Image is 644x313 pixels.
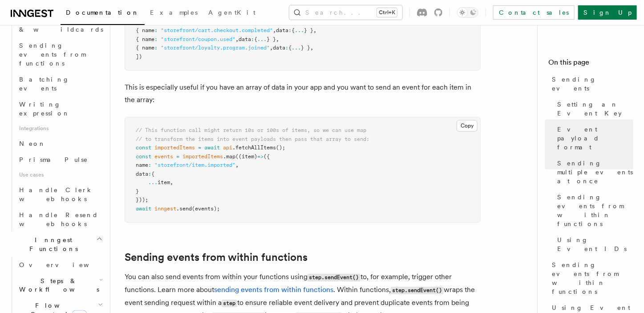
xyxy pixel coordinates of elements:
[148,162,151,168] span: :
[223,144,232,151] span: api
[251,36,254,42] span: :
[19,211,98,227] span: Handle Resend webhooks
[16,12,105,37] a: Multiple triggers & wildcards
[136,206,151,212] span: await
[125,251,308,264] a: Sending events from within functions
[145,3,203,24] a: Examples
[554,189,633,232] a: Sending events from within functions
[310,45,313,51] span: ,
[292,45,301,51] span: ...
[16,168,105,182] span: Use cases
[457,7,478,18] button: Toggle dark mode
[19,140,46,147] span: Neon
[16,96,105,121] a: Writing expression
[192,206,220,212] span: (events);
[557,235,633,253] span: Using Event IDs
[239,36,251,42] span: data
[552,260,633,296] span: Sending events from within functions
[66,9,139,16] span: Documentation
[232,144,276,151] span: .fetchAllItems
[235,153,257,160] span: ((item)
[154,45,158,51] span: :
[61,3,145,25] a: Documentation
[548,257,633,300] a: Sending events from within functions
[136,36,154,42] span: { name
[377,8,397,17] kbd: Ctrl+K
[554,155,633,189] a: Sending multiple events at once
[289,5,402,20] button: Search...Ctrl+K
[158,179,170,185] span: item
[554,232,633,257] a: Using Event IDs
[16,136,105,152] a: Neon
[154,153,173,160] span: events
[257,153,263,160] span: =>
[161,27,273,33] span: "storefront/cart.checkout.completed"
[151,171,154,177] span: {
[273,27,276,33] span: ,
[16,273,105,298] button: Steps & Workflows
[7,235,96,253] span: Inngest Functions
[552,75,633,93] span: Sending events
[16,182,105,207] a: Handle Clerk webhooks
[554,121,633,155] a: Event payload format
[270,45,273,51] span: ,
[304,27,313,33] span: } }
[557,193,633,228] span: Sending events from within functions
[148,179,158,185] span: ...
[457,120,478,132] button: Copy
[19,186,93,202] span: Handle Clerk webhooks
[235,36,239,42] span: ,
[19,76,69,92] span: Batching events
[557,125,633,152] span: Event payload format
[257,36,267,42] span: ...
[578,5,637,20] a: Sign Up
[557,159,633,185] span: Sending multiple events at once
[136,153,151,160] span: const
[208,9,255,16] span: AgentKit
[214,285,333,294] a: sending events from within functions
[276,27,288,33] span: data
[548,57,633,71] h4: On this page
[276,144,285,151] span: ();
[136,136,369,142] span: // to transform the items into event payloads then pass that array to send:
[276,36,279,42] span: ,
[154,36,158,42] span: :
[288,45,292,51] span: {
[176,153,179,160] span: =
[391,287,444,294] code: step.sendEvent()
[308,274,360,281] code: step.sendEvent()
[548,71,633,96] a: Sending events
[136,127,366,133] span: // This function call might return 10s or 100s of items, so we can use map
[136,197,148,203] span: }));
[204,144,220,151] span: await
[136,171,148,177] span: data
[7,232,105,257] button: Inngest Functions
[19,156,88,163] span: Prisma Pulse
[273,45,285,51] span: data
[136,188,139,194] span: }
[176,206,192,212] span: .send
[313,27,316,33] span: ,
[154,27,158,33] span: :
[136,162,148,168] span: name
[557,100,633,118] span: Setting an Event Key
[16,71,105,96] a: Batching events
[16,276,99,294] span: Steps & Workflows
[136,144,151,151] span: const
[222,300,237,307] code: step
[292,27,295,33] span: {
[263,153,270,160] span: ({
[16,152,105,168] a: Prisma Pulse
[182,153,223,160] span: importedItems
[161,45,270,51] span: "storefront/loyalty.program.joined"
[267,36,276,42] span: } }
[161,36,235,42] span: "storefront/coupon.used"
[150,9,198,16] span: Examples
[125,81,481,106] p: This is especially useful if you have an array of data in your app and you want to send an event ...
[136,45,154,51] span: { name
[148,171,151,177] span: :
[19,42,85,67] span: Sending events from functions
[16,207,105,232] a: Handle Resend webhooks
[170,179,173,185] span: ,
[154,206,176,212] span: inngest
